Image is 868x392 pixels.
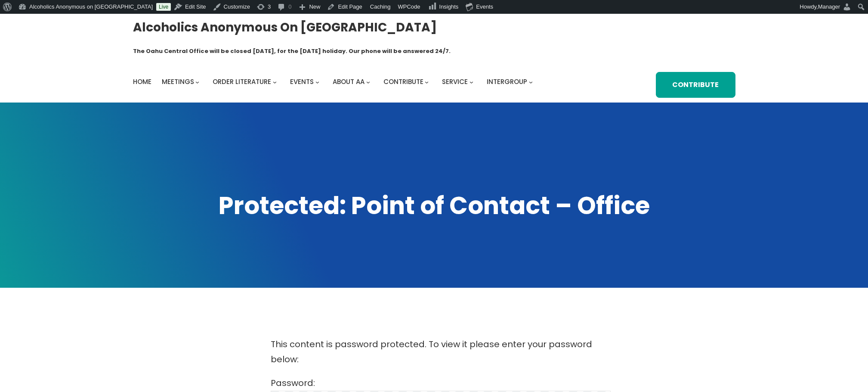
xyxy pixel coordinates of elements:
[442,77,468,86] span: Service
[315,80,319,84] button: Events submenu
[133,47,451,56] h1: The Oahu Central Office will be closed [DATE], for the [DATE] holiday. Our phone will be answered...
[818,3,840,10] span: Manager
[133,76,536,88] nav: Intergroup
[133,190,735,222] h1: Protected: Point of Contact – Office
[133,76,151,88] a: Home
[290,77,314,86] span: Events
[156,3,171,11] a: Live
[383,77,423,86] span: Contribute
[487,77,527,86] span: Intergroup
[470,80,473,84] button: Service submenu
[487,76,527,88] a: Intergroup
[529,80,533,84] button: Intergroup submenu
[273,80,277,84] button: Order Literature submenu
[383,76,423,88] a: Contribute
[271,337,598,367] p: This content is password protected. To view it please enter your password below:
[213,77,271,86] span: Order Literature
[366,80,370,84] button: About AA submenu
[195,80,199,84] button: Meetings submenu
[162,77,194,86] span: Meetings
[290,76,314,88] a: Events
[333,76,364,88] a: About AA
[333,77,364,86] span: About AA
[162,76,194,88] a: Meetings
[133,77,151,86] span: Home
[656,72,735,98] a: Contribute
[439,3,459,10] span: Insights
[425,80,429,84] button: Contribute submenu
[133,17,437,38] a: Alcoholics Anonymous on [GEOGRAPHIC_DATA]
[442,76,468,88] a: Service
